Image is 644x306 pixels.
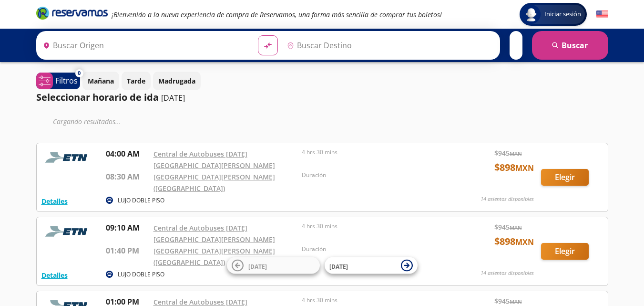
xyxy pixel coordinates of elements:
p: 4 hrs 30 mins [302,148,446,157]
p: Tarde [127,76,145,86]
input: Buscar Origen [39,33,251,57]
p: LUJO DOBLE PISO [118,270,164,279]
a: Central de Autobuses [DATE][GEOGRAPHIC_DATA][PERSON_NAME] [153,223,275,244]
span: $ 898 [494,234,534,249]
button: English [596,9,608,21]
button: Madrugada [153,72,201,90]
button: Mañana [82,72,119,90]
button: Elegir [541,243,589,260]
a: [GEOGRAPHIC_DATA][PERSON_NAME] ([GEOGRAPHIC_DATA]) [153,246,275,267]
button: Elegir [541,169,589,186]
button: Tarde [122,72,151,90]
p: Madrugada [158,76,195,86]
small: MXN [510,224,522,231]
p: 4 hrs 30 mins [302,222,446,231]
p: Filtros [55,75,78,86]
p: 04:00 AM [106,148,149,159]
img: RESERVAMOS [41,148,94,167]
span: [DATE] [329,262,348,270]
p: 14 asientos disponibles [480,269,534,277]
button: Detalles [41,270,68,280]
small: MXN [515,237,534,247]
button: Buscar [532,31,608,60]
p: 14 asientos disponibles [480,195,534,203]
a: Central de Autobuses [DATE][GEOGRAPHIC_DATA][PERSON_NAME] [153,149,275,170]
span: $ 945 [494,296,522,306]
a: Brand Logo [36,6,108,23]
button: [DATE] [227,257,320,274]
p: [DATE] [161,92,185,104]
small: MXN [510,150,522,157]
small: MXN [515,163,534,173]
p: LUJO DOBLE PISO [118,196,164,205]
span: $ 898 [494,160,534,175]
small: MXN [510,298,522,305]
span: $ 945 [494,222,522,232]
i: Brand Logo [36,6,108,20]
em: ¡Bienvenido a la nueva experiencia de compra de Reservamos, una forma más sencilla de comprar tus... [112,10,442,19]
p: Mañana [88,76,114,86]
em: Cargando resultados ... [53,117,121,126]
span: Iniciar sesión [541,10,585,19]
span: 0 [78,69,81,77]
p: 08:30 AM [106,171,149,182]
p: 4 hrs 30 mins [302,296,446,305]
p: Duración [302,245,446,253]
button: 0Filtros [36,73,80,89]
p: Duración [302,171,446,179]
input: Buscar Destino [283,33,495,57]
p: Seleccionar horario de ida [36,90,159,105]
p: 09:10 AM [106,222,149,233]
button: Detalles [41,196,68,206]
span: $ 945 [494,148,522,158]
button: [DATE] [325,257,418,274]
img: RESERVAMOS [41,222,94,241]
p: 01:40 PM [106,245,149,256]
span: [DATE] [248,262,267,270]
a: [GEOGRAPHIC_DATA][PERSON_NAME] ([GEOGRAPHIC_DATA]) [153,172,275,193]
